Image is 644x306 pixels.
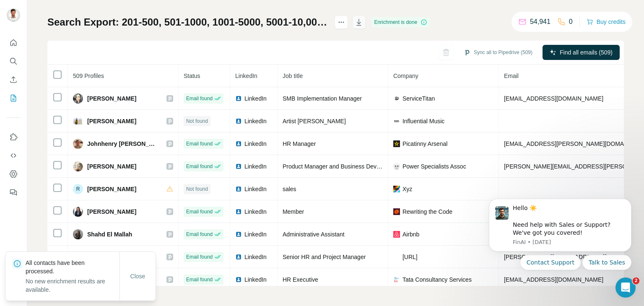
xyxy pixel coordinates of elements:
[244,207,267,216] span: LinkedIn
[73,161,83,171] img: Avatar
[87,207,136,216] span: [PERSON_NAME]
[186,253,213,261] span: Email found
[244,140,267,148] span: LinkedIn
[283,163,428,170] span: Product Manager and Business Development Specialist
[504,73,519,79] span: Email
[73,207,83,217] img: Avatar
[7,91,20,106] button: My lists
[235,186,242,192] img: LinkedIn logo
[186,140,213,148] span: Email found
[235,208,242,215] img: LinkedIn logo
[402,185,412,193] span: Xyz
[393,231,400,238] img: company-logo
[235,73,257,79] span: LinkedIn
[7,35,20,50] button: Quick start
[186,185,208,193] span: Not found
[244,162,267,171] span: LinkedIn
[235,95,242,102] img: LinkedIn logo
[283,208,304,215] span: Member
[402,94,435,103] span: ServiceTitan
[615,277,636,298] iframe: Intercom live chat
[87,230,132,239] span: Shahd El Mallah
[402,117,444,125] span: Influential Music
[73,93,83,104] img: Avatar
[244,94,267,103] span: LinkedIn
[87,117,136,125] span: [PERSON_NAME]
[393,73,418,79] span: Company
[73,73,104,79] span: 509 Profiles
[393,208,400,215] img: company-logo
[283,231,345,238] span: Administrative Assistant
[7,54,20,69] button: Search
[87,140,158,148] span: Johnhenry [PERSON_NAME]
[235,163,242,170] img: LinkedIn logo
[402,253,418,261] span: [URL]
[244,185,267,193] span: LinkedIn
[186,231,213,238] span: Email found
[235,118,242,124] img: LinkedIn logo
[371,17,430,27] div: Enrichment is done
[244,117,267,125] span: LinkedIn
[87,162,136,171] span: [PERSON_NAME]
[283,276,318,283] span: HR Executive
[73,116,83,126] img: Avatar
[458,46,538,59] button: Sync all to Pipedrive (509)
[244,230,267,239] span: LinkedIn
[402,230,419,239] span: Airbnb
[402,140,447,148] span: Picatinny Arsenal
[393,276,400,283] img: company-logo
[7,130,20,145] button: Use Surfe on LinkedIn
[186,163,213,170] span: Email found
[402,162,466,171] span: Power Specialists Assoc
[633,277,639,284] span: 2
[393,118,400,124] img: company-logo
[186,276,213,283] span: Email found
[7,8,20,22] img: Avatar
[283,186,296,192] span: sales
[283,254,366,260] span: Senior HR and Project Manager
[244,275,267,284] span: LinkedIn
[393,163,400,170] img: company-logo
[186,117,208,125] span: Not found
[504,95,603,102] span: [EMAIL_ADDRESS][DOMAIN_NAME]
[393,140,400,147] img: company-logo
[569,17,573,27] p: 0
[186,208,213,215] span: Email found
[130,272,145,280] span: Close
[73,184,83,194] div: R
[87,94,136,103] span: [PERSON_NAME]
[73,229,83,239] img: Avatar
[402,275,472,284] span: Tata Consultancy Services
[530,17,551,27] p: 54,941
[235,140,242,147] img: LinkedIn logo
[335,16,348,29] button: actions
[393,95,400,102] img: company-logo
[476,189,644,302] iframe: Intercom notifications message
[393,186,400,192] img: company-logo
[7,148,20,163] button: Use Surfe API
[26,277,119,294] p: No new enrichment results are available.
[402,207,452,216] span: Rewriting the Code
[560,48,613,57] span: Find all emails (509)
[543,45,620,60] button: Find all emails (509)
[283,140,316,147] span: HR Manager
[47,16,327,29] h1: Search Export: 201-500, 501-1000, 1001-5000, 5001-10,000, 10,000+, [GEOGRAPHIC_DATA], [GEOGRAPHIC...
[235,276,242,283] img: LinkedIn logo
[7,72,20,87] button: Enrich CSV
[7,185,20,200] button: Feedback
[235,231,242,238] img: LinkedIn logo
[26,259,119,275] p: All contacts have been processed.
[283,118,346,124] span: Artist [PERSON_NAME]
[186,95,213,102] span: Email found
[283,73,303,79] span: Job title
[235,254,242,260] img: LinkedIn logo
[393,254,400,260] img: company-logo
[587,16,626,28] button: Buy credits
